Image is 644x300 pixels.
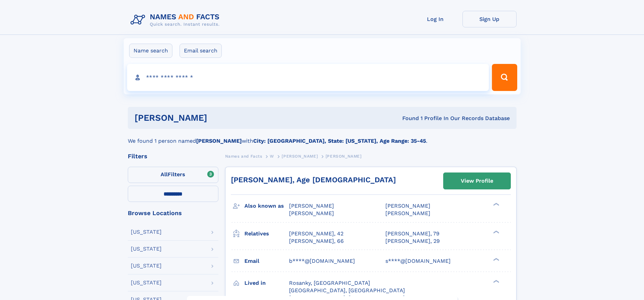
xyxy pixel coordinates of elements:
[270,152,274,160] a: W
[127,64,489,91] input: search input
[270,154,274,159] span: W
[462,11,517,27] a: Sign Up
[492,257,500,261] div: ❯
[131,280,162,285] div: [US_STATE]
[129,44,172,58] label: Name search
[289,210,334,216] span: [PERSON_NAME]
[461,173,493,189] div: View Profile
[244,277,289,289] h3: Lived in
[385,237,440,245] a: [PERSON_NAME], 29
[289,237,344,245] a: [PERSON_NAME], 66
[326,154,362,159] span: [PERSON_NAME]
[305,115,510,122] div: Found 1 Profile In Our Records Database
[244,200,289,212] h3: Also known as
[408,11,462,27] a: Log In
[492,202,500,207] div: ❯
[282,154,318,159] span: [PERSON_NAME]
[244,255,289,267] h3: Email
[289,203,334,209] span: [PERSON_NAME]
[131,229,162,235] div: [US_STATE]
[385,210,430,216] span: [PERSON_NAME]
[128,153,218,159] div: Filters
[128,167,218,183] label: Filters
[128,129,517,145] div: We found 1 person named with .
[385,230,439,237] a: [PERSON_NAME], 79
[135,114,305,122] h1: [PERSON_NAME]
[225,152,262,160] a: Names and Facts
[128,11,225,29] img: Logo Names and Facts
[131,246,162,252] div: [US_STATE]
[180,44,222,58] label: Email search
[282,152,318,160] a: [PERSON_NAME]
[385,203,430,209] span: [PERSON_NAME]
[131,263,162,269] div: [US_STATE]
[289,287,405,294] span: [GEOGRAPHIC_DATA], [GEOGRAPHIC_DATA]
[444,173,510,189] a: View Profile
[492,230,500,234] div: ❯
[253,138,426,144] b: City: [GEOGRAPHIC_DATA], State: [US_STATE], Age Range: 35-45
[231,176,396,184] a: [PERSON_NAME], Age [DEMOGRAPHIC_DATA]
[492,279,500,283] div: ❯
[128,210,218,216] div: Browse Locations
[289,280,370,286] span: Rosanky, [GEOGRAPHIC_DATA]
[492,64,517,91] button: Search Button
[196,138,242,144] b: [PERSON_NAME]
[289,230,343,237] a: [PERSON_NAME], 42
[161,171,168,178] span: All
[244,228,289,239] h3: Relatives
